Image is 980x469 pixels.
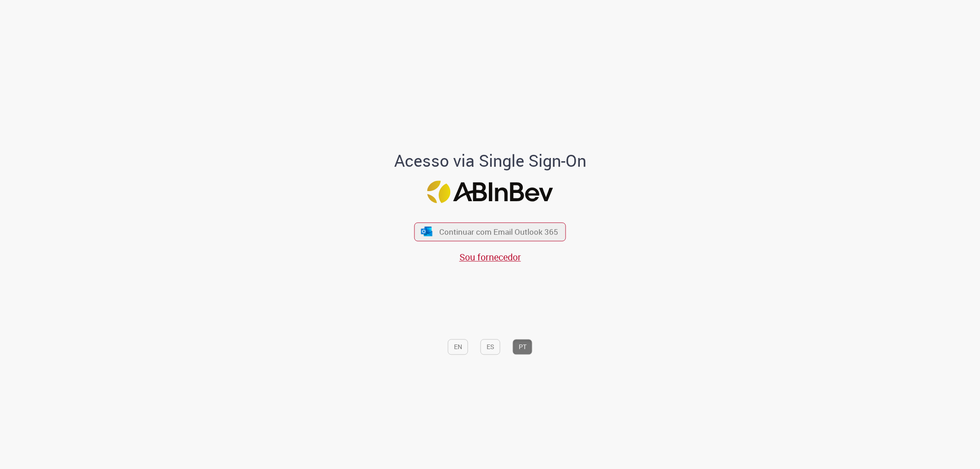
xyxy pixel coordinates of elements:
button: ícone Azure/Microsoft 360 Continuar com Email Outlook 365 [414,222,566,241]
button: EN [448,339,468,355]
img: ícone Azure/Microsoft 360 [420,226,433,236]
button: ES [481,339,500,355]
img: Logo ABInBev [427,181,553,203]
button: PT [513,339,532,355]
h1: Acesso via Single Sign-On [363,152,617,170]
span: Continuar com Email Outlook 365 [439,226,558,237]
a: Sou fornecedor [459,251,521,263]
